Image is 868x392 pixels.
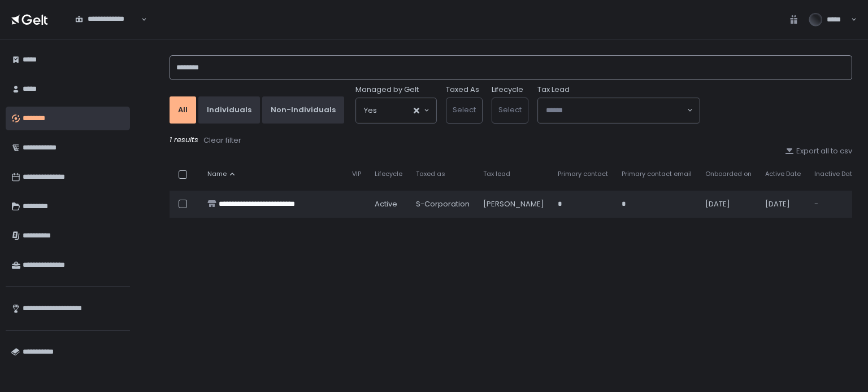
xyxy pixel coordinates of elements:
[453,104,476,115] span: Select
[262,96,344,124] button: Non-Individuals
[203,135,242,146] button: Clear filter
[414,108,419,113] button: Clear Selected
[207,105,251,115] div: Individuals
[203,135,241,146] div: Clear filter
[538,98,700,123] div: Search for option
[492,85,523,95] label: Lifecycle
[271,105,336,115] div: Non-Individuals
[537,85,570,95] span: Tax Lead
[483,199,544,209] div: [PERSON_NAME]
[705,170,752,178] span: Onboarded on
[170,135,852,146] div: 1 results
[498,104,522,115] span: Select
[355,85,419,95] span: Managed by Gelt
[364,105,377,116] span: Yes
[75,24,140,36] input: Search for option
[765,199,801,209] div: [DATE]
[352,170,361,178] span: VIP
[375,199,397,209] span: active
[483,170,510,178] span: Tax lead
[207,170,227,178] span: Name
[705,199,752,209] div: [DATE]
[377,105,413,116] input: Search for option
[170,96,196,124] button: All
[814,199,856,209] div: -
[416,199,470,209] div: S-Corporation
[814,170,856,178] span: Inactive Date
[178,105,188,115] div: All
[765,170,801,178] span: Active Date
[68,8,147,32] div: Search for option
[356,98,436,123] div: Search for option
[558,170,608,178] span: Primary contact
[198,96,260,124] button: Individuals
[375,170,402,178] span: Lifecycle
[785,146,852,156] button: Export all to csv
[416,170,445,178] span: Taxed as
[622,170,692,178] span: Primary contact email
[446,85,479,95] label: Taxed As
[546,105,686,116] input: Search for option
